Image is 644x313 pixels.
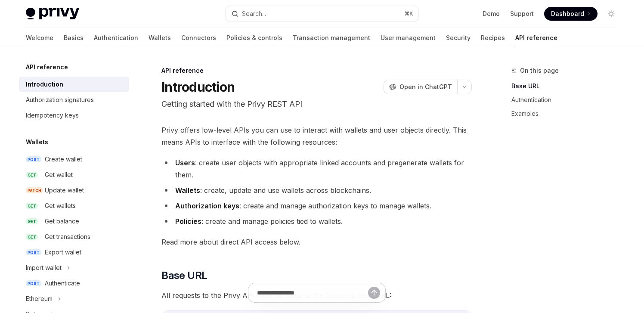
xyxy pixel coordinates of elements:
[19,92,129,108] a: Authorization signatures
[45,201,76,211] div: Get wallets
[161,236,472,248] span: Read more about direct API access below.
[26,110,79,121] div: Idempotency keys
[226,28,282,48] a: Policies & controls
[19,198,129,214] a: GETGet wallets
[446,28,471,48] a: Security
[161,98,472,110] p: Getting started with the Privy REST API
[520,65,559,76] span: On this page
[161,66,472,75] div: API reference
[175,158,195,167] strong: Users
[368,287,380,299] button: Send message
[604,7,618,21] button: Toggle dark mode
[26,8,79,20] img: light logo
[26,62,68,72] h5: API reference
[19,152,129,167] a: POSTCreate wallet
[510,9,534,18] a: Support
[19,77,129,92] a: Introduction
[45,247,81,257] div: Export wallet
[175,186,200,195] strong: Wallets
[26,294,53,304] div: Ethereum
[26,156,41,163] span: POST
[26,137,48,147] h5: Wallets
[26,249,41,256] span: POST
[94,28,138,48] a: Authentication
[511,107,625,121] a: Examples
[19,276,129,291] a: POSTAuthenticate
[161,200,472,212] li: : create and manage authorization keys to manage wallets.
[161,269,207,282] span: Base URL
[384,80,457,94] button: Open in ChatGPT
[19,229,129,245] a: GETGet transactions
[483,9,500,18] a: Demo
[19,214,129,229] a: GETGet balance
[64,28,84,48] a: Basics
[404,10,413,17] span: ⌘ K
[45,170,73,180] div: Get wallet
[226,6,418,22] button: Search...⌘K
[511,93,625,107] a: Authentication
[481,28,505,48] a: Recipes
[242,9,266,19] div: Search...
[26,263,62,273] div: Import wallet
[26,203,38,209] span: GET
[511,79,625,93] a: Base URL
[26,187,43,194] span: PATCH
[19,245,129,260] a: POSTExport wallet
[19,108,129,123] a: Idempotency keys
[26,95,94,105] div: Authorization signatures
[26,172,38,178] span: GET
[45,154,82,164] div: Create wallet
[161,157,472,181] li: : create user objects with appropriate linked accounts and pregenerate wallets for them.
[26,280,41,287] span: POST
[161,79,235,95] h1: Introduction
[26,79,63,90] div: Introduction
[45,185,84,195] div: Update wallet
[381,28,436,48] a: User management
[544,7,598,21] a: Dashboard
[161,124,472,148] span: Privy offers low-level APIs you can use to interact with wallets and user objects directly. This ...
[45,216,79,226] div: Get balance
[175,201,239,210] strong: Authorization keys
[45,232,90,242] div: Get transactions
[26,234,38,240] span: GET
[293,28,370,48] a: Transaction management
[45,278,80,288] div: Authenticate
[515,28,557,48] a: API reference
[19,183,129,198] a: PATCHUpdate wallet
[161,184,472,196] li: : create, update and use wallets across blockchains.
[149,28,171,48] a: Wallets
[26,28,53,48] a: Welcome
[26,218,38,225] span: GET
[399,83,452,91] span: Open in ChatGPT
[19,167,129,183] a: GETGet wallet
[181,28,216,48] a: Connectors
[551,9,584,18] span: Dashboard
[175,217,201,226] strong: Policies
[161,215,472,227] li: : create and manage policies tied to wallets.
